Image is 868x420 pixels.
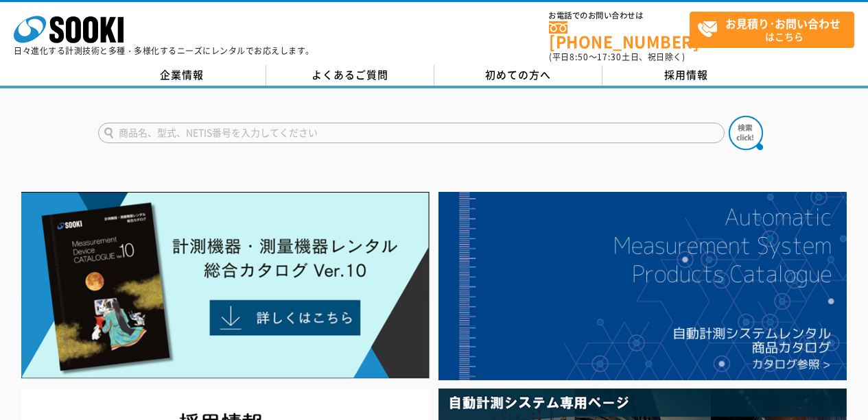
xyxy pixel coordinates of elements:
p: 日々進化する計測技術と多種・多様化するニーズにレンタルでお応えします。 [14,47,314,55]
span: 8:50 [570,51,589,63]
span: (平日 ～ 土日、祝日除く) [549,51,685,63]
span: 初めての方へ [485,67,551,82]
a: 採用情報 [602,65,771,86]
span: 17:30 [597,51,622,63]
strong: お見積り･お問い合わせ [725,15,841,32]
input: 商品名、型式、NETIS番号を入力してください [98,123,725,143]
span: はこちら [697,12,854,47]
a: お見積り･お問い合わせはこちら [690,12,854,48]
a: 企業情報 [98,65,266,86]
a: 初めての方へ [434,65,602,86]
a: [PHONE_NUMBER] [549,21,690,49]
img: btn_search.png [729,116,763,150]
img: Catalog Ver10 [21,192,430,379]
span: お電話でのお問い合わせは [549,12,690,20]
img: 自動計測システムカタログ [438,192,847,380]
a: よくあるご質問 [266,65,434,86]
